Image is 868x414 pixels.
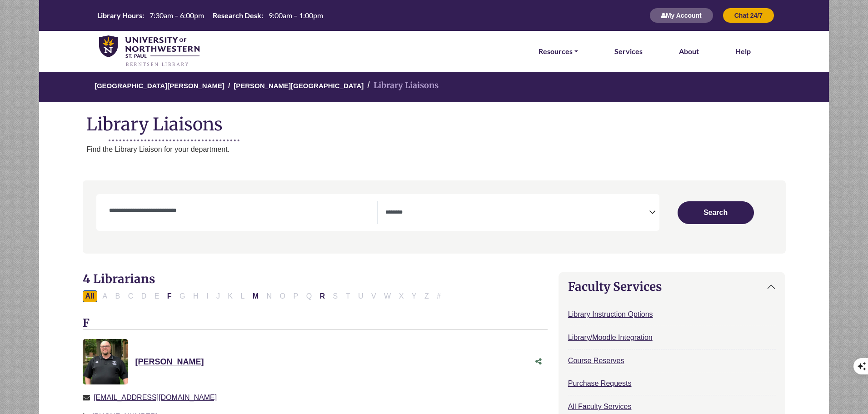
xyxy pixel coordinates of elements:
[723,11,774,19] a: Chat 24/7
[83,317,548,330] h3: F
[678,201,754,224] button: Submit for Search Results
[250,290,261,302] button: Filter Results M
[104,205,378,216] input: Search by Name or Liaison Area
[568,310,653,318] a: Library Instruction Options
[39,71,829,102] nav: breadcrumb
[539,45,578,57] a: Resources
[86,144,829,155] p: Find the Library Liaison for your department.
[723,8,774,23] button: Chat 24/7
[234,80,364,90] a: [PERSON_NAME][GEOGRAPHIC_DATA]
[95,80,224,90] a: [GEOGRAPHIC_DATA][PERSON_NAME]
[385,209,649,217] textarea: Search
[83,292,445,299] div: Alpha-list to filter by first letter of database name
[83,180,786,254] nav: Search filters
[317,290,328,302] button: Filter Results R
[94,10,327,19] table: Hours Today
[99,35,200,67] img: library_home
[135,357,204,366] a: [PERSON_NAME]
[83,290,97,302] button: All
[39,107,829,135] h1: Library Liaisons
[735,45,751,57] a: Help
[568,379,632,387] a: Purchase Requests
[83,271,155,286] span: 4 Librarians
[83,339,128,384] img: Headshot of Nate Farley
[568,403,632,410] a: All Faculty Services
[649,11,713,19] a: My Account
[568,357,624,364] a: Course Reserves
[94,394,217,401] a: [EMAIL_ADDRESS][DOMAIN_NAME]
[614,45,643,57] a: Services
[679,45,699,57] a: About
[649,8,713,23] button: My Account
[269,11,323,20] span: 9:00am – 1:00pm
[529,353,548,370] button: Share this Asset
[165,290,175,302] button: Filter Results F
[559,272,785,301] button: Faculty Services
[568,334,653,341] a: Library/Moodle Integration
[94,10,327,21] a: Hours Today
[364,79,439,92] li: Library Liaisons
[209,10,264,20] th: Research Desk:
[94,10,145,20] th: Library Hours:
[150,11,204,20] span: 7:30am – 6:00pm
